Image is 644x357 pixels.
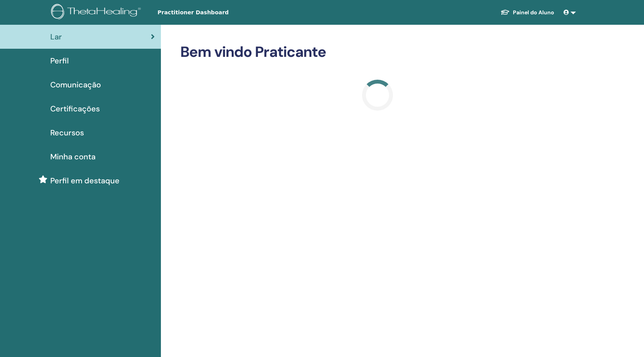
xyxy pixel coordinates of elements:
[50,103,100,114] span: Certificações
[50,127,84,138] span: Recursos
[51,4,143,21] img: logo.png
[180,43,574,61] h2: Bem vindo Praticante
[50,151,96,162] span: Minha conta
[50,79,101,91] span: Comunicação
[50,31,62,43] span: Lar
[50,175,120,186] span: Perfil em destaque
[494,5,560,20] a: Painel do Aluno
[157,9,273,17] span: Practitioner Dashboard
[501,9,510,15] img: graduation-cap-white.svg
[50,55,69,67] span: Perfil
